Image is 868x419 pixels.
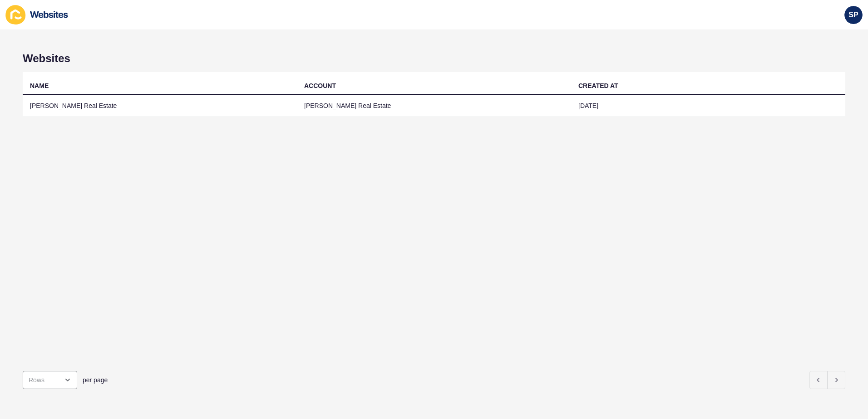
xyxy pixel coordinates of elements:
[23,95,297,117] td: [PERSON_NAME] Real Estate
[23,371,77,389] div: open menu
[848,10,858,19] span: SP
[304,81,336,90] div: ACCOUNT
[297,95,571,117] td: [PERSON_NAME] Real Estate
[83,375,108,385] span: per page
[30,81,49,90] div: NAME
[571,95,845,117] td: [DATE]
[578,81,618,90] div: CREATED AT
[23,52,845,65] h1: Websites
